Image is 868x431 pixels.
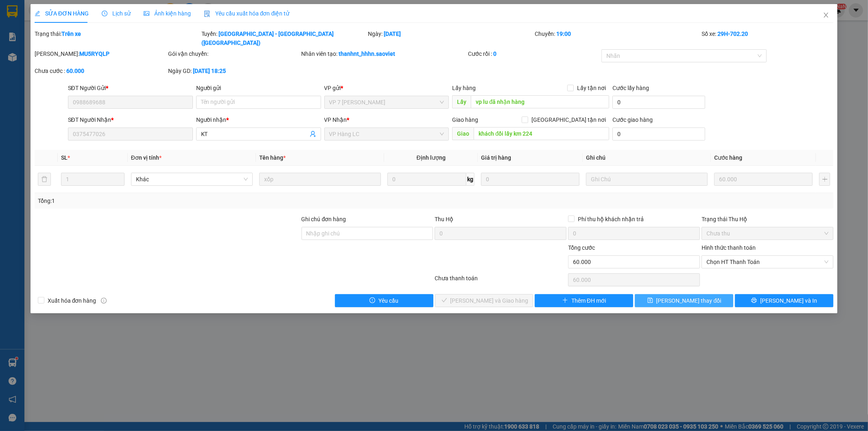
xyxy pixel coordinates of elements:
span: info-circle [101,298,107,303]
span: Giá trị hàng [481,154,511,161]
th: Ghi chú [583,150,711,166]
span: printer [751,297,757,304]
span: Khác [136,173,248,185]
input: Ghi chú đơn hàng [302,227,433,240]
span: Yêu cầu [378,296,398,305]
button: check[PERSON_NAME] và Giao hàng [435,294,533,307]
button: Close [815,4,837,27]
span: Định lượng [417,154,446,161]
span: Xuất hóa đơn hàng [44,296,100,305]
button: save[PERSON_NAME] thay đổi [635,294,733,307]
b: 19:00 [556,31,571,37]
span: [PERSON_NAME] thay đổi [656,296,722,305]
input: 0 [714,173,813,186]
div: SĐT Người Nhận [68,115,193,124]
b: [DATE] [384,31,401,37]
div: Nhân viên tạo: [302,49,467,58]
button: plusThêm ĐH mới [535,294,633,307]
span: Đơn vị tính [131,154,162,161]
span: VP 7 Phạm Văn Đồng [329,96,444,108]
span: Tổng cước [568,244,595,251]
span: SL [61,154,68,161]
span: edit [35,11,40,16]
b: 0 [493,51,496,57]
span: Cước hàng [714,154,742,161]
div: Chuyến: [534,29,701,47]
span: Tên hàng [259,154,286,161]
b: Trên xe [61,31,81,37]
button: plus [819,173,830,186]
button: delete [38,173,51,186]
span: user-add [310,131,316,137]
img: icon [204,11,210,17]
div: [PERSON_NAME]: [35,49,166,58]
span: Chọn HT Thanh Toán [706,256,829,268]
span: Phí thu hộ khách nhận trả [575,215,647,224]
input: Cước lấy hàng [612,96,705,109]
div: SĐT Người Gửi [68,84,193,92]
b: [GEOGRAPHIC_DATA] - [GEOGRAPHIC_DATA] ([GEOGRAPHIC_DATA]) [201,31,334,46]
div: Tổng: 1 [38,196,335,205]
span: Lịch sử [102,10,131,17]
span: plus [562,297,568,304]
div: Trạng thái Thu Hộ [702,215,833,224]
input: 0 [481,173,579,186]
span: Yêu cầu xuất hóa đơn điện tử [204,10,290,17]
b: MU5RYQLP [79,51,109,57]
div: VP gửi [324,84,449,92]
input: Ghi Chú [586,173,708,186]
b: 29H-702.20 [717,31,748,37]
span: Ảnh kiện hàng [144,10,191,17]
label: Hình thức thanh toán [702,244,756,251]
div: Chưa thanh toán [434,274,568,288]
div: Tuyến: [201,29,367,47]
div: Ngày: [367,29,534,47]
span: Thêm ĐH mới [571,296,606,305]
span: picture [144,11,149,16]
span: SỬA ĐƠN HÀNG [35,10,89,17]
button: exclamation-circleYêu cầu [335,294,433,307]
span: Giao hàng [452,117,478,123]
span: exclamation-circle [370,297,375,304]
span: [PERSON_NAME] và In [760,296,817,305]
input: Dọc đường [474,127,609,140]
b: thanhnt_hhhn.saoviet [339,51,396,57]
span: Giao [452,127,474,140]
span: close [823,12,829,18]
span: Lấy tận nơi [574,84,609,92]
span: kg [466,173,474,186]
div: Chưa cước : [35,66,166,75]
div: Ngày GD: [168,66,300,75]
label: Cước giao hàng [612,117,653,123]
span: VP Nhận [324,117,347,123]
div: Số xe: [701,29,834,47]
span: Thu Hộ [435,216,453,222]
input: VD: Bàn, Ghế [259,173,381,186]
span: VP Hàng LC [329,128,444,140]
span: Lấy hàng [452,85,476,91]
span: clock-circle [102,11,107,16]
span: save [647,297,653,304]
div: Người gửi [196,84,321,92]
label: Cước lấy hàng [612,85,649,91]
span: Lấy [452,95,471,108]
b: [DATE] 18:25 [193,68,226,74]
input: Dọc đường [471,95,609,108]
span: [GEOGRAPHIC_DATA] tận nơi [528,115,609,124]
label: Ghi chú đơn hàng [302,216,346,222]
input: Cước giao hàng [612,128,705,141]
b: 60.000 [66,68,84,74]
div: Cước rồi : [468,49,600,58]
div: Người nhận [196,115,321,124]
div: Trạng thái: [34,29,201,47]
div: Gói vận chuyển: [168,49,300,58]
button: printer[PERSON_NAME] và In [735,294,833,307]
span: Chưa thu [706,227,829,240]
